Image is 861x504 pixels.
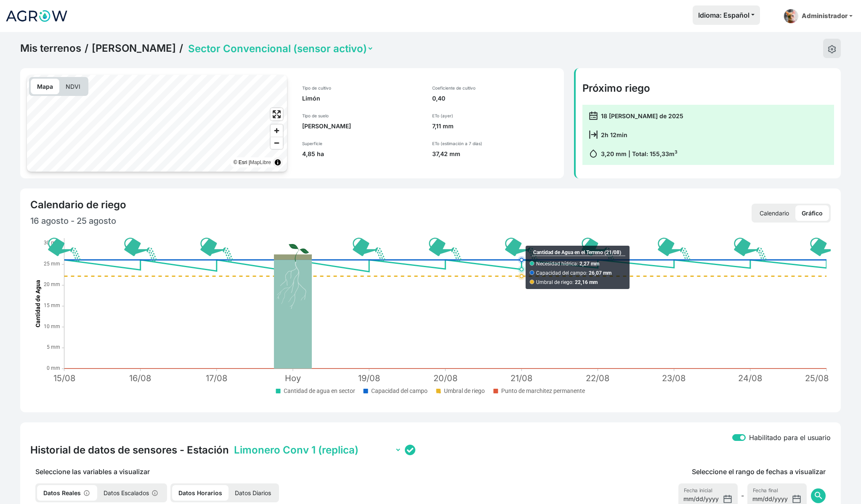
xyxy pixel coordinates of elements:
h4: Calendario de riego [30,199,126,211]
a: Administrador [780,5,856,27]
span: / [179,42,183,55]
label: Habilitado para el usuario [749,432,831,443]
button: Zoom out [271,137,283,149]
span: m [669,150,678,157]
div: Annotation [124,232,157,266]
p: 3,20 mm | Total: 155,33 [601,149,678,158]
div: Annotation [48,232,81,266]
text: 19/08 [358,373,380,383]
p: Superficie [302,141,422,146]
select: Terrain Selector [186,42,374,55]
p: Limón [302,94,422,103]
text: 16/08 [129,373,151,383]
img: plant [259,223,327,310]
span: search [813,491,824,501]
div: Annotation [428,232,462,266]
img: sprinkler [810,232,843,266]
path: Mon Aug 18 2025 00:00:00 GMT+0200 (hora de verano de Europa central):26.07, Datos de hoy [274,260,312,369]
text: 5 mm [47,344,60,350]
img: sprinkler [200,232,234,266]
text: 0 mm [47,365,60,371]
text: 15/08 [53,373,75,383]
canvas: Map [27,75,287,172]
text: Punto de marchitez permanente [501,387,585,394]
img: sprinkler [733,232,767,266]
g: Datos de hoy,StackingColumn series with 1 data points [274,260,312,369]
img: sprinkler [657,232,691,266]
select: Station selector [232,443,401,456]
img: Logo [5,5,68,27]
summary: Toggle attribution [273,157,283,167]
div: Annotation [200,232,234,266]
p: Seleccione las variables a visualizar [30,467,493,477]
p: 4,85 ha [302,150,422,158]
div: Annotation [352,232,386,266]
g: Cantidad de agua en sector series is showing, press enter to hide the Cantidad de agua en sector ... [276,387,355,394]
span: / [85,42,88,55]
a: Mis terrenos [20,42,81,55]
text: 10 mm [44,324,60,329]
text: 24/08 [738,373,762,383]
div: Annotation [810,232,843,266]
span: - [741,491,744,501]
text: 22/08 [586,373,609,383]
div: Annotation [733,232,767,266]
sup: 3 [675,149,678,155]
img: sprinkler [428,232,462,266]
text: 20/08 [433,373,457,383]
img: calendar [589,130,598,139]
p: Datos Reales [37,485,97,501]
g: Capacidad del campo series is showing, press enter to hide the Capacidad del campo series [364,387,428,394]
p: Coeficiente de cultivo [432,85,557,91]
p: Datos Escalados [97,485,165,501]
p: ETo (estimación a 7 días) [432,141,557,146]
p: NDVI [59,79,87,94]
h4: Próximo riego [582,82,834,95]
img: sprinkler [505,232,538,266]
ejs-chart: . Syncfusion interactive chart. [30,234,831,402]
a: [PERSON_NAME] [92,42,176,55]
text: Umbral de riego [444,387,485,394]
text: 20 mm [44,281,60,287]
img: status [405,445,415,455]
text: Cantidad de Agua [35,280,41,327]
p: 37,42 mm [432,150,557,158]
img: calendar [589,111,598,120]
button: Zoom in [271,125,283,137]
p: 7,11 mm [432,122,557,130]
a: MapLibre [250,159,271,165]
text: Cantidad de agua en sector [284,387,355,394]
p: 2h 12min [601,130,627,139]
p: Seleccione el rango de fechas a visualizar [692,467,826,477]
p: Datos Diarios [229,485,277,501]
p: Tipo de suelo [302,113,422,119]
text: 25/08 [805,373,829,383]
text: 23/08 [662,373,686,383]
p: 0,40 [432,94,557,103]
g: Punto de marchitez permanente series is showing, press enter to hide the Punto de marchitez perma... [494,387,585,394]
text: Capacidad del campo [371,387,428,394]
text: 25 mm [44,261,60,267]
p: Tipo de cultivo [302,85,422,91]
div: Annotation [657,232,691,266]
h4: Historial de datos de sensores - Estación [30,444,229,456]
img: sprinkler [581,232,615,266]
div: Annotation [505,232,538,266]
button: Idioma: Español [693,5,760,25]
div: Annotation [581,232,615,266]
button: search [811,488,826,503]
text: 21/08 [510,373,532,383]
p: 16 agosto - 25 agosto [30,215,430,227]
text: 17/08 [206,373,227,383]
p: [PERSON_NAME] [302,122,422,130]
div: © Esri | [234,158,271,167]
button: Enter fullscreen [271,108,283,120]
text: Hoy [285,373,301,383]
img: sprinkler [48,232,81,266]
text: 30 mm [44,240,60,246]
p: 18 [PERSON_NAME] de 2025 [601,111,683,120]
p: Calendario [753,205,795,221]
img: sprinkler [124,232,157,266]
p: Mapa [31,79,59,94]
img: sprinkler [352,232,386,266]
